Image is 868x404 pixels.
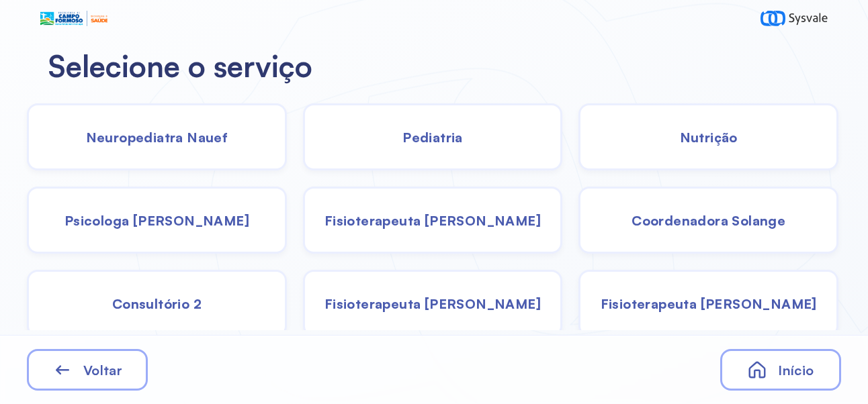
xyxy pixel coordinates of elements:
[761,11,828,26] img: logo-sysvale.svg
[324,212,541,229] span: Fisioterapeuta [PERSON_NAME]
[324,295,541,312] span: Fisioterapeuta [PERSON_NAME]
[40,11,107,26] img: Logotipo do estabelecimento
[112,295,202,312] span: Consultório 2
[601,295,817,312] span: Fisioterapeuta [PERSON_NAME]
[402,129,463,146] span: Pediatria
[64,212,249,229] span: Psicologa [PERSON_NAME]
[680,129,738,146] span: Nutrição
[778,362,814,378] span: Início
[632,212,785,229] span: Coordenadora Solange
[48,48,820,85] h2: Selecione o serviço
[83,362,122,378] span: Voltar
[86,129,228,146] span: Neuropediatra Nauef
